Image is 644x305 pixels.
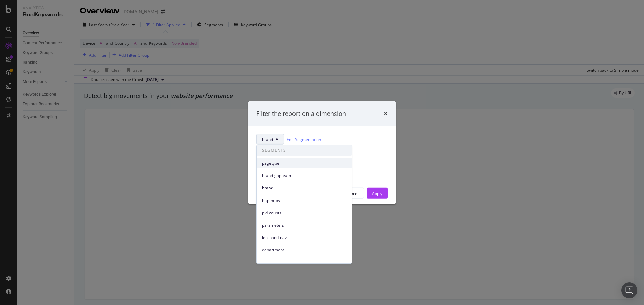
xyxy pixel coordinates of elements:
[372,190,382,196] div: Apply
[262,185,346,191] span: brand
[256,109,346,118] div: Filter the report on a dimension
[384,109,388,118] div: times
[345,190,358,196] div: Cancel
[621,282,637,298] div: Open Intercom Messenger
[257,145,352,156] span: SEGMENTS
[262,160,346,166] span: pagetype
[248,101,396,204] div: modal
[262,247,346,253] span: department
[262,210,346,216] span: pid-counts
[367,188,388,199] button: Apply
[262,235,346,241] span: left-hand-nav
[262,198,346,204] span: http-https
[262,173,346,179] span: brand-gapteam
[287,136,321,143] a: Edit Segmentation
[262,222,346,228] span: parameters
[340,188,364,199] button: Cancel
[256,134,284,145] button: brand
[262,259,346,265] span: feature-shop
[262,136,273,142] span: brand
